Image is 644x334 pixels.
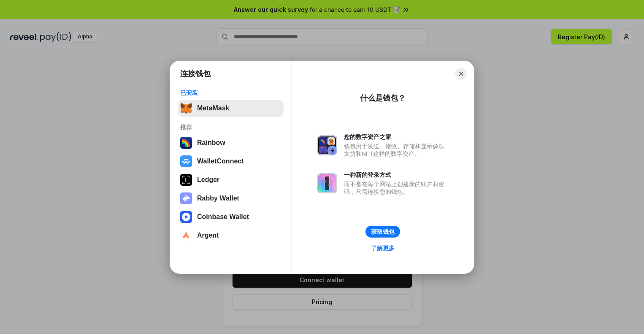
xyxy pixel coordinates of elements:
button: WalletConnect [178,153,284,170]
img: svg+xml,%3Csvg%20fill%3D%22none%22%20height%3D%2233%22%20viewBox%3D%220%200%2035%2033%22%20width%... [180,102,192,114]
button: MetaMask [178,100,284,117]
img: svg+xml,%3Csvg%20width%3D%22120%22%20height%3D%22120%22%20viewBox%3D%220%200%20120%20120%22%20fil... [180,137,192,149]
img: svg+xml,%3Csvg%20xmlns%3D%22http%3A%2F%2Fwww.w3.org%2F2000%2Fsvg%22%20width%3D%2228%22%20height%3... [180,174,192,186]
button: Close [455,68,467,80]
img: svg+xml,%3Csvg%20width%3D%2228%22%20height%3D%2228%22%20viewBox%3D%220%200%2028%2028%22%20fill%3D... [180,211,192,223]
div: MetaMask [197,104,229,112]
div: 您的数字资产之家 [344,133,449,141]
h1: 连接钱包 [180,69,211,79]
img: svg+xml,%3Csvg%20width%3D%2228%22%20height%3D%2228%22%20viewBox%3D%220%200%2028%2028%22%20fill%3D... [180,155,192,167]
div: 获取钱包 [371,228,395,235]
div: 而不是在每个网站上创建新的账户和密码，只需连接您的钱包。 [344,180,449,195]
div: Argent [197,232,219,239]
div: Coinbase Wallet [197,213,249,221]
button: Ledger [178,171,284,188]
img: svg+xml,%3Csvg%20xmlns%3D%22http%3A%2F%2Fwww.w3.org%2F2000%2Fsvg%22%20fill%3D%22none%22%20viewBox... [317,135,337,155]
div: Rainbow [197,139,225,147]
img: svg+xml,%3Csvg%20xmlns%3D%22http%3A%2F%2Fwww.w3.org%2F2000%2Fsvg%22%20fill%3D%22none%22%20viewBox... [180,192,192,204]
button: Argent [178,227,284,244]
div: 一种新的登录方式 [344,171,449,179]
div: 了解更多 [371,244,395,252]
button: Coinbase Wallet [178,208,284,225]
div: Rabby Wallet [197,195,239,202]
div: WalletConnect [197,158,244,165]
button: 获取钱包 [365,226,400,238]
img: svg+xml,%3Csvg%20xmlns%3D%22http%3A%2F%2Fwww.w3.org%2F2000%2Fsvg%22%20fill%3D%22none%22%20viewBox... [317,173,337,193]
button: Rabby Wallet [178,190,284,207]
div: 已安装 [180,89,281,96]
button: Rainbow [178,134,284,151]
div: Ledger [197,176,219,184]
a: 了解更多 [366,243,400,254]
div: 什么是钱包？ [360,93,406,103]
div: 钱包用于发送、接收、存储和显示像以太坊和NFT这样的数字资产。 [344,142,449,158]
div: 推荐 [180,123,281,131]
img: svg+xml,%3Csvg%20width%3D%2228%22%20height%3D%2228%22%20viewBox%3D%220%200%2028%2028%22%20fill%3D... [180,230,192,241]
